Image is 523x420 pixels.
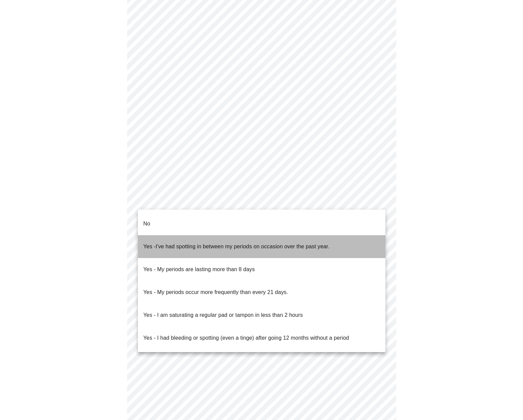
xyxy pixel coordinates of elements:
p: Yes - My periods are lasting more than 8 days [143,265,255,274]
span: I've had spotting in between my periods on occasion over the past year. [156,244,330,249]
p: Yes - My periods occur more frequently than every 21 days. [143,288,288,296]
p: Yes - I am saturating a regular pad or tampon in less than 2 hours [143,311,303,319]
p: Yes - [143,243,330,251]
p: No [143,220,150,228]
p: Yes - I had bleeding or spotting (even a tinge) after going 12 months without a period [143,334,349,342]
